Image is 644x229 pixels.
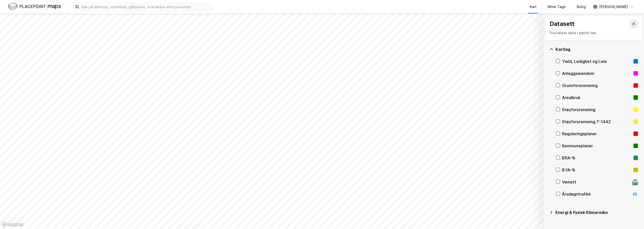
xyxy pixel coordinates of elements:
[619,205,644,229] iframe: Chat Widget
[562,155,631,161] div: BRA–%
[577,4,586,10] div: Bolig
[562,70,631,76] div: Anleggseiendom
[8,2,61,11] img: logo.f888ab2527a4732fd821a326f86c7f29.svg
[562,167,631,173] div: BYA–%
[530,4,537,10] div: Kart
[562,143,631,149] div: Kommuneplaner
[562,179,630,185] div: Veinett
[632,179,638,185] div: 🛣️
[550,20,575,28] div: Datasett
[562,119,631,125] div: Støyforurensning T-1442
[562,82,631,88] div: Grunnforurensning
[548,4,566,10] div: Mine Tags
[550,30,638,36] div: Visualiser data i kartet her.
[562,191,630,197] div: Årsdøgntrafikk
[555,209,638,215] div: Energi & Fysisk Klimarisiko
[619,205,644,229] div: Kontrollprogram for chat
[599,4,628,10] div: [PERSON_NAME]
[2,222,24,227] a: Mapbox homepage
[555,46,638,52] div: Kartlag
[562,131,631,137] div: Reguleringsplaner
[79,3,214,11] input: Søk på adresse, matrikkel, gårdeiere, leietakere eller personer
[562,95,631,101] div: Arealbruk
[562,107,631,113] div: Støyforurensning
[562,58,631,64] div: Yield, Ledighet og Leie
